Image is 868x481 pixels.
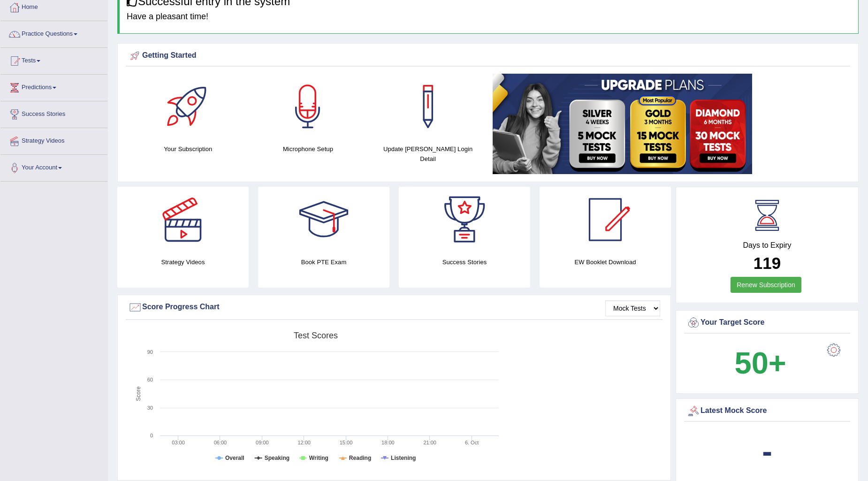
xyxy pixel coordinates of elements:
[150,433,153,438] text: 0
[0,128,107,152] a: Strategy Videos
[391,455,416,461] tspan: Listening
[0,155,107,178] a: Your Account
[147,349,153,355] text: 90
[0,75,107,98] a: Predictions
[147,405,153,411] text: 30
[135,386,142,401] tspan: Score
[0,48,107,71] a: Tests
[731,277,801,293] a: Renew Subscription
[465,440,479,445] tspan: 6. Oct
[340,440,353,445] text: 15:00
[686,316,848,330] div: Your Target Score
[172,440,185,445] text: 03:00
[117,257,249,267] h4: Strategy Videos
[147,377,153,382] text: 60
[493,74,752,174] img: small5.jpg
[0,101,107,125] a: Success Stories
[309,455,328,461] tspan: Writing
[128,49,848,63] div: Getting Started
[349,455,371,461] tspan: Reading
[127,12,851,22] h4: Have a pleasant time!
[256,440,269,445] text: 09:00
[225,455,244,461] tspan: Overall
[265,455,289,461] tspan: Speaking
[214,440,227,445] text: 06:00
[686,404,848,418] div: Latest Mock Score
[297,440,311,445] text: 12:00
[735,346,786,380] b: 50+
[381,440,395,445] text: 18:00
[762,434,772,468] b: -
[294,331,338,340] tspan: Test scores
[399,257,530,267] h4: Success Stories
[133,144,244,154] h4: Your Subscription
[540,257,671,267] h4: EW Booklet Download
[128,300,660,314] div: Score Progress Chart
[0,21,107,45] a: Practice Questions
[253,144,364,154] h4: Microphone Setup
[373,144,483,164] h4: Update [PERSON_NAME] Login Detail
[754,254,781,272] b: 119
[423,440,436,445] text: 21:00
[258,257,389,267] h4: Book PTE Exam
[686,241,848,250] h4: Days to Expiry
